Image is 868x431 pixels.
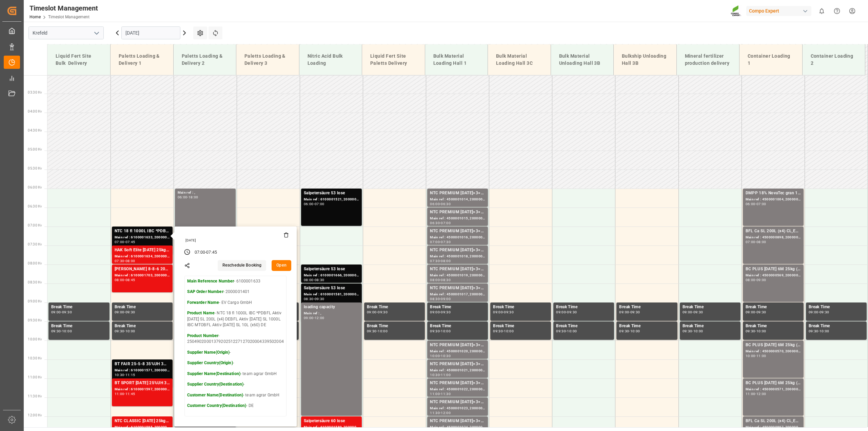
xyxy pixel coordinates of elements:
[315,316,324,319] div: 12:00
[430,342,485,349] div: NTC PREMIUM [DATE]+3+TE BULK
[367,304,422,311] div: Break Time
[746,354,755,357] div: 10:00
[115,373,124,376] div: 10:30
[746,266,801,273] div: BC PLUS [DATE] 6M 25kg (x42) WW
[756,354,766,357] div: 11:00
[178,190,233,196] div: Main ref : ,
[683,304,738,311] div: Break Time
[430,216,485,221] div: Main ref : 4500001015, 2000001045
[746,235,801,240] div: Main ref : 4500000898, 2000000772
[187,350,230,355] strong: Supplier Name(Origin)
[756,311,766,314] div: 09:30
[187,350,284,356] p: -
[187,360,233,365] strong: Supplier Country(Origin)
[115,240,124,243] div: 07:00
[441,278,451,281] div: 08:30
[440,297,441,300] div: -
[314,278,315,281] div: -
[367,311,377,314] div: 09:00
[187,371,240,376] strong: Supplier Name(Destination)
[125,330,135,333] div: 10:00
[566,311,567,314] div: -
[756,392,766,395] div: 12:00
[746,342,801,349] div: BC PLUS [DATE] 6M 25kg (x42) WW
[28,166,42,170] span: 05:30 Hr
[746,304,801,311] div: Break Time
[755,354,756,357] div: -
[125,392,135,395] div: 11:45
[556,50,608,70] div: Bulk Material Unloading Hall 3B
[115,259,124,262] div: 07:30
[430,202,440,205] div: 06:00
[28,91,42,94] span: 03:30 Hr
[377,311,378,314] div: -
[314,202,315,205] div: -
[116,50,168,70] div: Paletts Loading & Delivery 1
[304,297,314,300] div: 08:30
[630,311,640,314] div: 09:30
[755,330,756,333] div: -
[304,278,314,281] div: 08:00
[441,297,451,300] div: 09:00
[503,311,504,314] div: -
[91,28,101,38] button: open menu
[187,333,284,345] p: - 2504902000137920251227127020004339502004
[115,278,124,281] div: 08:00
[28,242,42,246] span: 07:30 Hr
[440,221,441,224] div: -
[556,323,611,330] div: Break Time
[493,304,548,311] div: Break Time
[746,228,801,235] div: BFL Ca SL 200L (x4) CL,ES,LAT MTO
[493,330,503,333] div: 09:30
[619,311,629,314] div: 09:00
[304,273,359,278] div: Main ref : 6100001666, 2000001412
[125,240,135,243] div: 07:45
[304,266,359,273] div: Salpetersäure 53 lose
[430,373,440,376] div: 10:30
[430,368,485,373] div: Main ref : 4500001021, 2000001045
[430,266,485,273] div: NTC PREMIUM [DATE]+3+TE BULK
[629,330,630,333] div: -
[756,330,766,333] div: 10:00
[115,361,170,368] div: BT FAIR 25-5-8 35%UH 3M 25kg (x40) INTNTC PREMIUM [DATE]+3+TE 600kg BBNTC PREMIUM [DATE] 25kg (x4...
[179,50,231,70] div: Paletts Loading & Delivery 2
[187,289,223,294] strong: SAP Order Number
[745,50,797,70] div: Container Loading 1
[187,333,219,338] strong: Product Number
[440,259,441,262] div: -
[683,330,692,333] div: 09:30
[205,250,206,256] div: -
[755,392,756,395] div: -
[430,273,485,278] div: Main ref : 4500001019, 2000001045
[430,292,485,297] div: Main ref : 4500001017, 2000001045
[430,425,485,430] div: Main ref : 4500001024, 2000001045
[124,240,125,243] div: -
[746,6,811,16] div: Compo Expert
[314,297,315,300] div: -
[430,399,485,406] div: NTC PREMIUM [DATE]+3+TE BULK
[29,15,41,19] a: Home
[441,311,451,314] div: 09:30
[242,50,294,70] div: Paletts Loading & Delivery 3
[125,259,135,262] div: 08:00
[746,311,755,314] div: 09:00
[51,311,61,314] div: 09:00
[746,425,801,430] div: Main ref : 4500000897, 2000000772
[430,285,485,292] div: NTC PREMIUM [DATE]+3+TE BULK
[430,297,440,300] div: 08:30
[121,26,180,39] input: DD.MM.YYYY
[125,311,135,314] div: 09:30
[441,373,451,376] div: 11:00
[51,330,61,333] div: 09:30
[746,278,755,281] div: 08:00
[61,311,62,314] div: -
[115,254,170,259] div: Main ref : 6100001634, 2000001400
[440,278,441,281] div: -
[115,266,170,273] div: [PERSON_NAME] 8-8-6 20L (x48) DE,ENTPL N 12-4-6 25kg (x40) D,A,CHBT FAIR 25-5-8 35%UH 3M 25kg (x4...
[187,196,188,199] div: -
[304,292,359,297] div: Main ref : 6100001581, 2000001362
[304,197,359,202] div: Main ref : 6100001521, 2000001338
[755,278,756,281] div: -
[115,387,170,392] div: Main ref : 6100001597, 2000000945
[305,50,357,70] div: Nitric Acid Bulk Loading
